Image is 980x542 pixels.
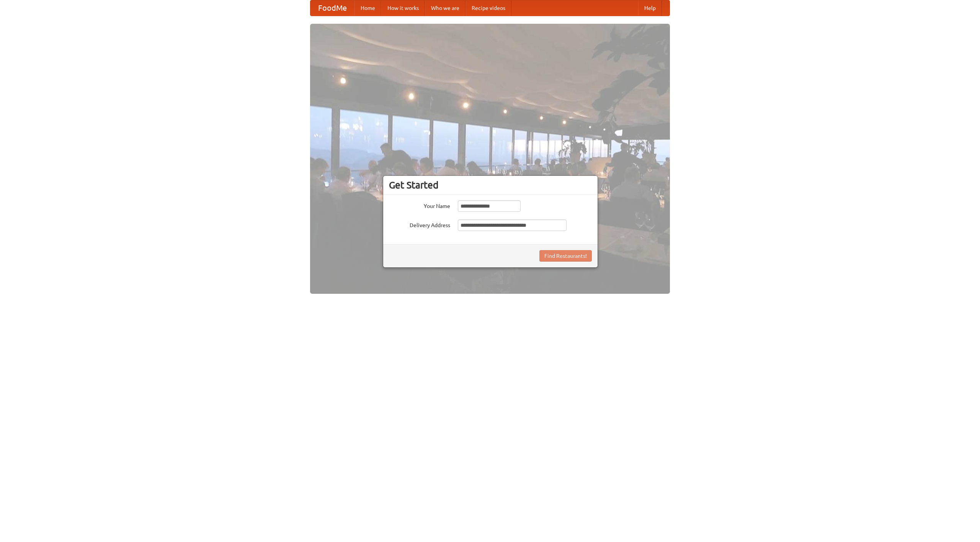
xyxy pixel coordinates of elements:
button: Find Restaurants! [539,250,592,262]
a: Who we are [425,0,465,16]
a: How it works [381,0,425,16]
a: Help [638,0,662,16]
a: FoodMe [310,0,354,16]
h3: Get Started [389,179,592,191]
label: Your Name [389,200,450,210]
a: Recipe videos [465,0,511,16]
a: Home [354,0,381,16]
label: Delivery Address [389,219,450,229]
